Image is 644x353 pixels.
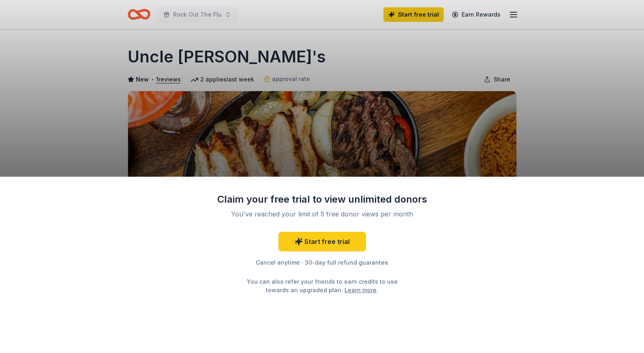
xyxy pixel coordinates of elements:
div: Claim your free trial to view unlimited donors [217,193,428,206]
div: You've reached your limit of 5 free donor views per month [227,209,418,219]
a: Learn more [344,286,377,294]
div: Cancel anytime · 30-day full refund guarantee [217,258,428,267]
a: Start free trial [278,232,366,251]
div: You can also refer your friends to earn credits to use towards an upgraded plan. . [240,277,405,294]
